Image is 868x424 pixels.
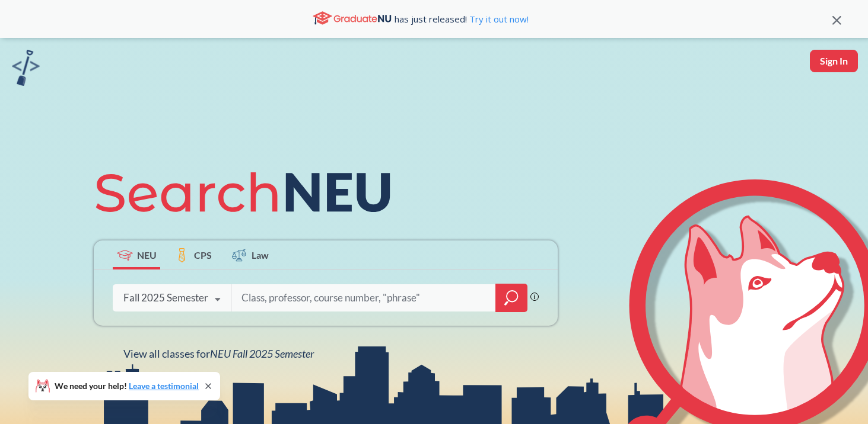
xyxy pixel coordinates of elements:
[12,50,40,86] img: sandbox logo
[137,248,157,262] span: NEU
[123,347,314,360] span: View all classes for
[495,284,527,312] div: magnifying glass
[55,382,199,390] span: We need your help!
[194,248,212,262] span: CPS
[467,13,529,25] a: Try it out now!
[129,381,199,391] a: Leave a testimonial
[504,290,519,306] svg: magnifying glass
[123,291,208,304] div: Fall 2025 Semester
[12,50,40,89] a: sandbox logo
[252,248,269,262] span: Law
[810,50,858,72] button: Sign In
[240,285,487,310] input: Class, professor, course number, "phrase"
[210,347,314,360] span: NEU Fall 2025 Semester
[395,12,529,25] span: has just released!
